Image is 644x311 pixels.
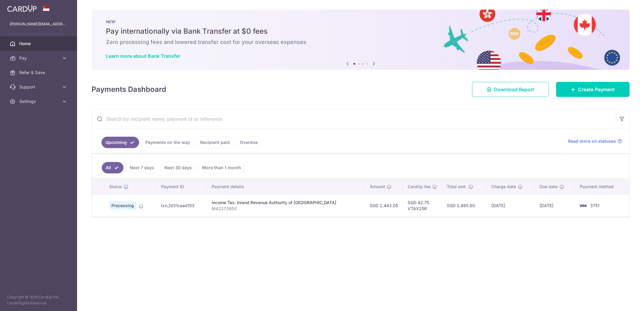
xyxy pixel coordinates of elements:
h4: Payments Dashboard [92,84,166,95]
div: Income Tax. Inland Revenue Authority of [GEOGRAPHIC_DATA] [212,200,360,206]
td: SGD 2,485.80 [442,194,487,216]
a: Payments on the way [142,137,194,148]
h6: Zero processing fees and lowered transfer cost for your overseas expenses [106,39,615,46]
a: Next 7 days [126,162,158,173]
a: All [102,162,123,173]
a: Download Report [472,82,549,97]
a: Overdue [236,137,262,148]
span: Home [19,41,59,47]
span: Charge date [491,184,516,190]
td: SGD 42.75 VTAX25R [403,194,442,216]
span: Amount [370,184,385,190]
th: Payment details [207,179,365,194]
a: Next 30 days [160,162,196,173]
img: Bank transfer banner [92,10,630,70]
a: Recipient paid [196,137,234,148]
span: Processing [109,201,136,210]
span: Due date [540,184,558,190]
a: Create Payment [556,82,630,97]
p: [PERSON_NAME][EMAIL_ADDRESS][PERSON_NAME][DOMAIN_NAME] [10,21,67,27]
p: NEW [106,19,615,24]
td: [DATE] [487,194,535,216]
span: 3751 [590,203,599,208]
h5: Pay internationally via Bank Transfer at $0 fees [106,26,615,36]
td: txn_1d31caad153 [156,194,207,216]
a: Learn more about Bank Transfer [106,53,180,59]
span: Read more on statuses [568,138,616,144]
span: Status [109,184,122,190]
span: Support [19,84,59,90]
span: CardUp fee [408,184,431,190]
a: Read more on statuses [568,138,622,144]
span: Total amt. [447,184,467,190]
th: Payment method [575,179,629,194]
td: SGD 2,443.05 [365,194,403,216]
span: Download Report [494,86,534,93]
a: Upcoming [101,137,139,148]
span: Pay [19,55,59,61]
td: [DATE] [535,194,575,216]
span: Create Payment [578,86,615,93]
span: Refer & Save [19,70,59,76]
th: Payment ID [156,179,207,194]
img: CardUp [7,5,37,12]
span: Settings [19,98,59,104]
input: Search by recipient name, payment id or reference [92,109,615,129]
img: Bank Card [577,202,589,209]
p: M4227395X [212,206,360,212]
a: More than 1 month [198,162,245,173]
